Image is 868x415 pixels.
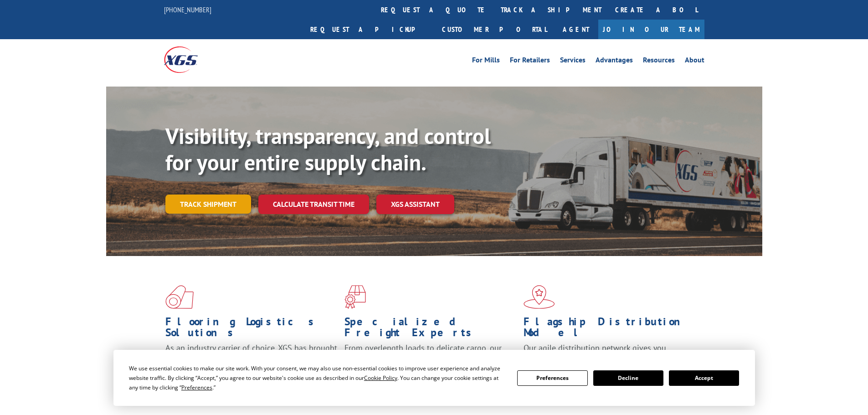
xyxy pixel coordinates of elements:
[165,316,338,343] h1: Flooring Logistics Solutions
[344,343,517,383] p: From overlength loads to delicate cargo, our experienced staff knows the best way to move your fr...
[165,285,194,309] img: xgs-icon-total-supply-chain-intelligence-red
[598,20,704,39] a: Join Our Team
[303,20,435,39] a: Request a pickup
[517,370,587,386] button: Preferences
[524,285,555,309] img: xgs-icon-flagship-distribution-model-red
[560,56,586,67] a: Services
[376,195,454,214] a: XGS ASSISTANT
[344,285,366,309] img: xgs-icon-focused-on-flooring-red
[524,343,691,364] span: Our agile distribution network gives you nationwide inventory management on demand.
[113,350,755,406] div: Cookie Consent Prompt
[669,370,739,386] button: Accept
[164,5,211,14] a: [PHONE_NUMBER]
[596,56,633,67] a: Advantages
[554,20,598,39] a: Agent
[435,20,554,39] a: Customer Portal
[165,343,337,375] span: As an industry carrier of choice, XGS has brought innovation and dedication to flooring logistics...
[129,364,506,392] div: We use essential cookies to make our site work. With your consent, we may also use non-essential ...
[344,316,517,343] h1: Specialized Freight Experts
[510,56,550,67] a: For Retailers
[181,384,212,391] span: Preferences
[593,370,663,386] button: Decline
[685,56,704,67] a: About
[643,56,675,67] a: Resources
[258,195,369,214] a: Calculate transit time
[524,316,696,343] h1: Flagship Distribution Model
[472,56,500,67] a: For Mills
[165,122,491,176] b: Visibility, transparency, and control for your entire supply chain.
[364,374,397,382] span: Cookie Policy
[165,195,251,214] a: Track shipment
